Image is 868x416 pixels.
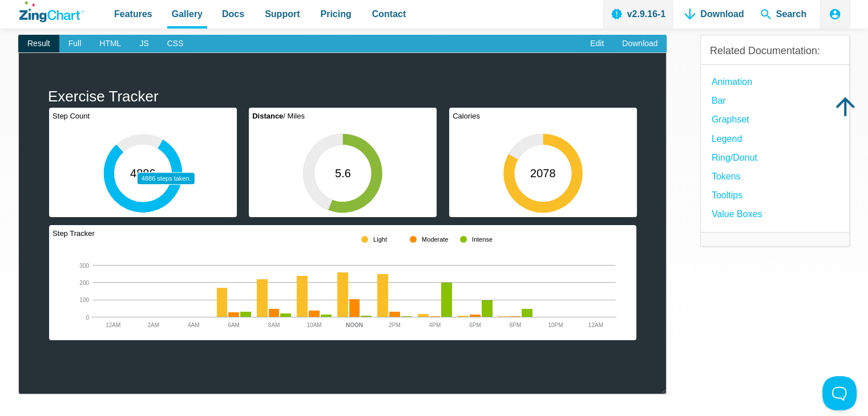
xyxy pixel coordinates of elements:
[90,35,130,53] span: HTML
[712,206,762,222] a: Value Boxes
[712,150,757,165] a: Ring/Donut
[712,74,752,89] a: Animation
[712,93,726,108] a: Bar
[372,6,406,22] span: Contact
[172,6,203,22] span: Gallery
[822,376,857,410] iframe: Toggle Customer Support
[710,44,840,58] h3: Related Documentation:
[265,6,300,22] span: Support
[712,187,742,203] a: Tooltips
[18,35,59,53] span: Result
[59,35,91,53] span: Full
[158,35,193,53] span: CSS
[19,1,84,22] a: ZingChart Logo. Click to return to the homepage
[320,6,351,22] span: Pricing
[712,169,741,184] a: Tokens
[712,112,749,127] a: Graphset
[222,6,244,22] span: Docs
[130,35,158,53] span: JS
[581,35,613,53] a: Edit
[114,6,152,22] span: Features
[712,131,742,146] a: Legend
[613,35,667,53] a: Download
[18,52,667,394] div: ​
